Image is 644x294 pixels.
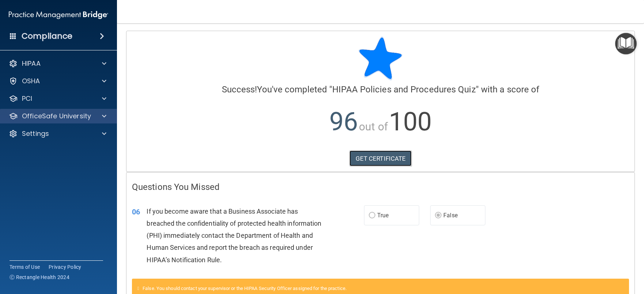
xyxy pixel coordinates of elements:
[377,212,389,219] span: True
[132,85,629,94] h4: You've completed " " with a score of
[9,77,106,85] a: OSHA
[22,129,49,138] p: Settings
[147,207,321,264] span: If you become aware that a Business Associate has breached the confidentiality of protected healt...
[49,263,82,271] a: Privacy Policy
[22,59,41,68] p: HIPAA
[132,207,140,216] span: 06
[9,94,106,103] a: PCI
[329,107,358,137] span: 96
[10,263,40,271] a: Terms of Use
[359,120,388,133] span: out of
[349,150,412,167] a: GET CERTIFICATE
[22,94,32,103] p: PCI
[22,31,72,41] h4: Compliance
[143,286,346,291] span: False. You should contact your supervisor or the HIPAA Security Officer assigned for the practice.
[9,8,108,22] img: PMB logo
[9,59,106,68] a: HIPAA
[132,182,629,192] h4: Questions You Missed
[435,213,442,218] input: False
[222,84,257,95] span: Success!
[389,107,432,137] span: 100
[369,213,375,218] input: True
[9,129,106,138] a: Settings
[359,37,402,80] img: blue-star-rounded.9d042014.png
[615,33,637,54] button: Open Resource Center
[9,112,106,121] a: OfficeSafe University
[22,112,91,121] p: OfficeSafe University
[22,77,40,85] p: OSHA
[10,274,69,281] span: Ⓒ Rectangle Health 2024
[443,212,458,219] span: False
[332,84,476,95] span: HIPAA Policies and Procedures Quiz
